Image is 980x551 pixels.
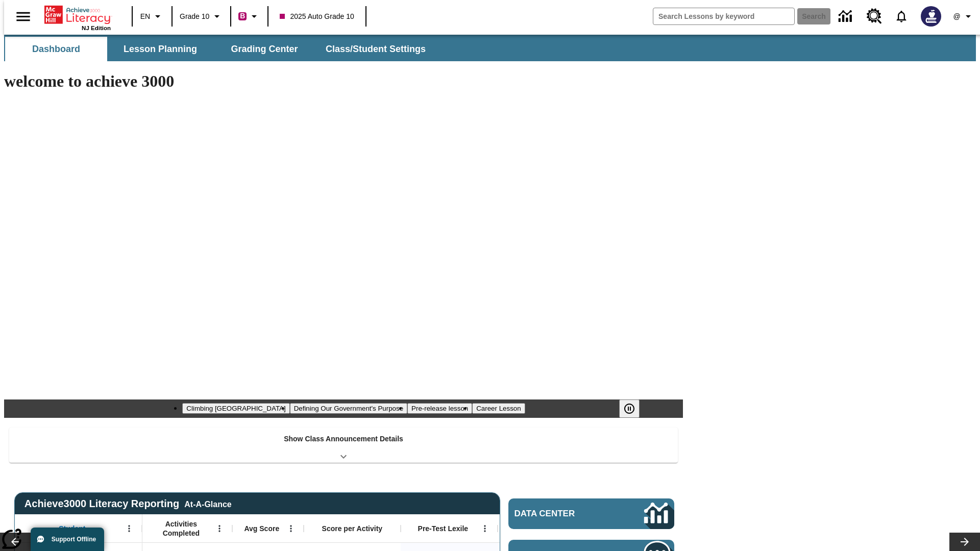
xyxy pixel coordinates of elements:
button: Grading Center [213,37,315,61]
span: Student [59,524,85,533]
span: B [240,10,245,22]
button: Lesson carousel, Next [949,533,980,551]
span: Avg Score [244,524,279,533]
a: Notifications [888,3,915,30]
button: Slide 1 Climbing Mount Tai [182,403,289,414]
button: Open Menu [121,521,137,536]
span: EN [140,11,150,22]
span: Data Center [514,509,610,519]
input: search field [653,8,794,24]
button: Class/Student Settings [317,37,434,61]
button: Slide 4 Career Lesson [472,403,525,414]
button: Grade: Grade 10, Select a grade [176,7,227,26]
span: NJ Edition [82,25,111,31]
span: Activities Completed [148,519,215,538]
button: Open Menu [477,521,493,536]
h1: welcome to achieve 3000 [4,72,683,91]
span: Score per Activity [322,524,383,533]
button: Open Menu [212,521,227,536]
button: Dashboard [5,37,107,61]
span: Support Offline [52,536,96,543]
button: Open Menu [283,521,299,536]
a: Data Center [508,498,674,529]
button: Open side menu [8,2,38,32]
div: SubNavbar [4,37,435,61]
img: Avatar [921,6,941,27]
p: Show Class Announcement Details [284,434,403,444]
span: Pre-Test Lexile [418,524,469,533]
button: Support Offline [31,528,104,551]
button: Boost Class color is violet red. Change class color [234,7,264,26]
span: 2025 Auto Grade 10 [280,11,354,22]
button: Language: EN, Select a language [136,7,168,26]
button: Profile/Settings [947,7,980,26]
button: Slide 3 Pre-release lesson [407,403,472,414]
div: SubNavbar [4,35,976,61]
span: Achieve3000 Literacy Reporting [24,498,232,510]
a: Resource Center, Will open in new tab [861,3,888,30]
a: Data Center [832,3,861,31]
span: @ [953,11,960,22]
span: Grade 10 [180,11,209,22]
div: Show Class Announcement Details [9,428,678,463]
button: Select a new avatar [915,3,947,30]
a: Home [44,5,111,25]
div: Home [44,4,111,31]
button: Slide 2 Defining Our Government's Purpose [290,403,407,414]
div: At-A-Glance [184,498,231,509]
button: Lesson Planning [109,37,211,61]
div: Pause [619,399,650,418]
button: Pause [619,399,640,418]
